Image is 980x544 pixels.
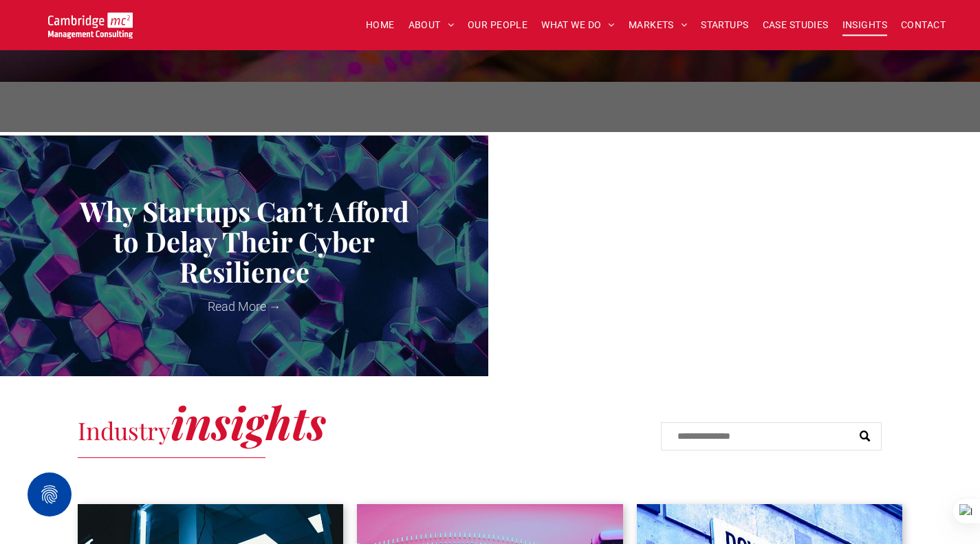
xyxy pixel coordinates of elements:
span: insights [171,392,326,451]
a: CONTACT [894,14,952,36]
a: STARTUPS [694,14,755,36]
a: Your Business Transformed | Cambridge Management Consulting [48,14,133,29]
a: HOME [359,14,402,36]
a: WHAT WE DO [534,14,622,36]
a: CASE STUDIES [756,14,836,36]
a: Read More → [10,297,478,316]
a: INSIGHTS [836,14,894,36]
input: Search [661,422,882,450]
a: Why Startups Can’t Afford to Delay Their Cyber Resilience [10,196,478,287]
span: Industry [78,414,171,446]
a: MARKETS [622,14,694,36]
a: OUR PEOPLE [461,14,534,36]
a: ABOUT [402,14,461,36]
img: Go to Homepage [48,12,133,39]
